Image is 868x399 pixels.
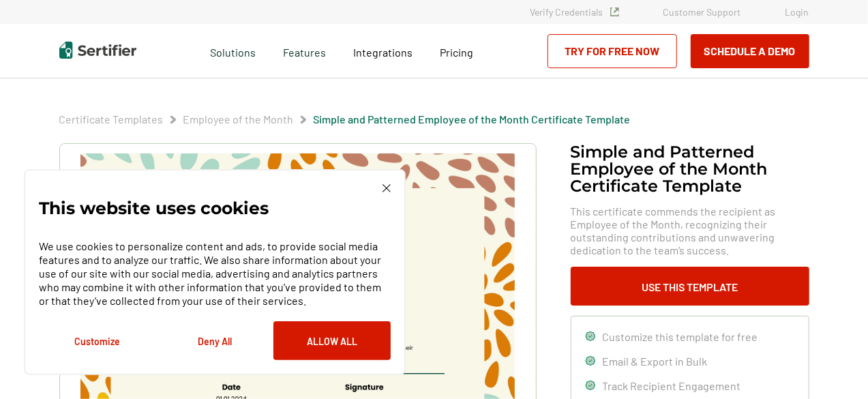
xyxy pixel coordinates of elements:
span: Solutions [210,42,256,59]
h1: Simple and Patterned Employee of the Month Certificate Template [571,143,809,194]
a: Certificate Templates [59,113,164,125]
a: Verify Credentials [530,6,619,18]
span: Features [283,42,326,59]
span: Integrations [353,46,413,59]
img: Verified [610,8,619,16]
span: Pricing [440,46,473,59]
span: Email & Export in Bulk [603,355,708,368]
a: Simple and Patterned Employee of the Month Certificate Template [314,113,631,125]
button: Deny All [156,321,273,360]
div: Breadcrumb [59,113,631,126]
span: This certificate commends the recipient as Employee of the Month, recognizing their outstanding c... [571,205,809,256]
button: Schedule a Demo [691,34,809,68]
img: Sertifier | Digital Credentialing Platform [59,42,136,59]
button: Customize [39,321,156,360]
button: Allow All [273,321,391,360]
span: Customize this template for free [603,330,758,343]
a: Login [785,6,809,18]
button: Use This Template [571,267,809,306]
span: Track Recipient Engagement [603,379,741,392]
p: We use cookies to personalize content and ads, to provide social media features and to analyze ou... [39,239,391,308]
a: Employee of the Month [183,113,294,125]
a: Try for Free Now [548,34,677,68]
p: This website uses cookies [39,201,269,215]
a: Pricing [440,42,473,59]
img: Cookie Popup Close [383,184,391,192]
a: Customer Support [663,6,741,18]
iframe: Chat Widget [800,334,868,399]
a: Integrations [353,42,413,59]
